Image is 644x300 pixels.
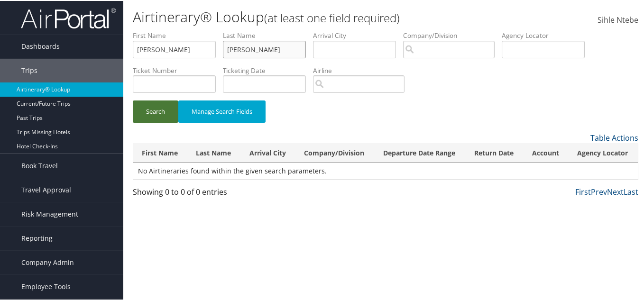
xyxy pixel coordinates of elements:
[21,34,60,57] span: Dashboards
[313,30,403,39] label: Arrival City
[133,185,248,201] div: Showing 0 to 0 of 0 entries
[591,186,607,196] a: Prev
[375,143,466,162] th: Departure Date Range: activate to sort column ascending
[133,30,223,39] label: First Name
[133,65,223,74] label: Ticket Number
[264,9,400,25] small: (at least one field required)
[575,186,591,196] a: First
[21,250,74,273] span: Company Admin
[598,5,638,34] a: Sihle Ntebe
[295,143,375,162] th: Company/Division
[223,30,313,39] label: Last Name
[624,186,638,196] a: Last
[241,143,295,162] th: Arrival City: activate to sort column ascending
[502,30,592,39] label: Agency Locator
[223,65,313,74] label: Ticketing Date
[21,201,78,225] span: Risk Management
[21,6,116,28] img: airportal-logo.png
[21,58,37,82] span: Trips
[403,30,502,39] label: Company/Division
[598,14,638,24] span: Sihle Ntebe
[524,143,569,162] th: Account: activate to sort column ascending
[21,177,71,201] span: Travel Approval
[133,6,470,26] h1: Airtinerary® Lookup
[133,162,638,179] td: No Airtineraries found within the given search parameters.
[133,100,178,122] button: Search
[466,143,524,162] th: Return Date: activate to sort column ascending
[178,100,266,122] button: Manage Search Fields
[21,274,71,298] span: Employee Tools
[187,143,240,162] th: Last Name: activate to sort column ascending
[313,65,412,74] label: Airline
[21,226,53,249] span: Reporting
[133,143,187,162] th: First Name: activate to sort column ascending
[569,143,638,162] th: Agency Locator: activate to sort column ascending
[21,153,58,177] span: Book Travel
[607,186,624,196] a: Next
[590,132,638,142] a: Table Actions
